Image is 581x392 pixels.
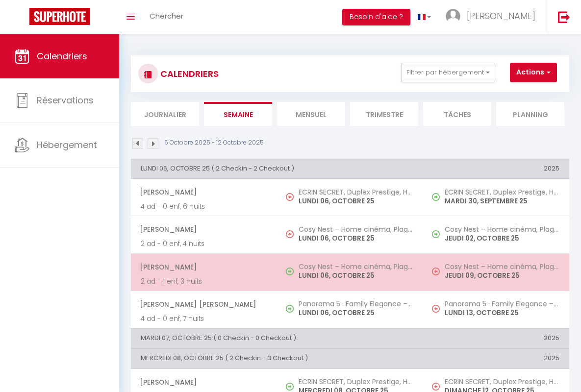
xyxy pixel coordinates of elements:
[401,63,495,82] button: Filtrer par hébergement
[510,63,557,82] button: Actions
[140,295,267,314] span: [PERSON_NAME] [PERSON_NAME]
[140,183,267,201] span: [PERSON_NAME]
[131,159,423,178] th: LUNDI 06, OCTOBRE 25 ( 2 Checkin - 2 Checkout )
[423,159,569,178] th: 2025
[445,188,559,196] h5: ECRIN SECRET, Duplex Prestige, Hypercentre, Parking
[467,10,535,22] span: [PERSON_NAME]
[37,139,97,151] span: Hébergement
[445,225,559,233] h5: Cosy Nest – Home cinéma, Plage, [GEOGRAPHIC_DATA], [GEOGRAPHIC_DATA]
[299,308,413,318] p: LUNDI 06, OCTOBRE 25
[445,270,559,281] p: JEUDI 09, OCTOBRE 25
[140,258,267,276] span: [PERSON_NAME]
[150,11,183,21] span: Chercher
[286,230,294,238] img: NO IMAGE
[299,188,413,196] h5: ECRIN SECRET, Duplex Prestige, Hypercentre, Parking
[131,328,423,348] th: MARDI 07, OCTOBRE 25 ( 0 Checkin - 0 Checkout )
[432,230,440,238] img: NO IMAGE
[131,102,199,126] li: Journalier
[342,9,410,25] button: Besoin d'aide ?
[141,201,267,212] p: 4 ad - 0 enf, 6 nuits
[299,300,413,308] h5: Panorama 5 · Family Elegance – Luxury, Pool, Comfort, AC, WIFI
[558,11,570,23] img: logout
[423,328,569,348] th: 2025
[141,239,267,249] p: 2 ad - 0 enf, 4 nuits
[37,50,87,62] span: Calendriers
[140,373,267,392] span: [PERSON_NAME]
[299,270,413,281] p: LUNDI 06, OCTOBRE 25
[286,193,294,201] img: NO IMAGE
[432,193,440,201] img: NO IMAGE
[204,102,272,126] li: Semaine
[350,102,418,126] li: Trimestre
[445,308,559,318] p: LUNDI 13, OCTOBRE 25
[299,233,413,244] p: LUNDI 06, OCTOBRE 25
[445,263,559,270] h5: Cosy Nest – Home cinéma, Plage, [GEOGRAPHIC_DATA], [GEOGRAPHIC_DATA]
[432,383,440,391] img: NO IMAGE
[158,63,219,85] h3: CALENDRIERS
[423,349,569,368] th: 2025
[29,8,90,25] img: Super Booking
[140,220,267,239] span: [PERSON_NAME]
[141,276,267,287] p: 2 ad - 1 enf, 3 nuits
[299,225,413,233] h5: Cosy Nest – Home cinéma, Plage, [GEOGRAPHIC_DATA], [GEOGRAPHIC_DATA]
[445,233,559,244] p: JEUDI 02, OCTOBRE 25
[445,196,559,206] p: MARDI 30, SEPTEMBRE 25
[164,138,264,147] p: 6 Octobre 2025 - 12 Octobre 2025
[277,102,345,126] li: Mensuel
[131,349,423,368] th: MERCREDI 08, OCTOBRE 25 ( 2 Checkin - 3 Checkout )
[432,268,440,275] img: NO IMAGE
[445,300,559,308] h5: Panorama 5 · Family Elegance – Luxury, Pool, Comfort, AC, WIFI
[446,9,460,24] img: ...
[445,378,559,386] h5: ECRIN SECRET, Duplex Prestige, Hypercentre, Parking
[299,196,413,206] p: LUNDI 06, OCTOBRE 25
[141,314,267,324] p: 4 ad - 0 enf, 7 nuits
[299,263,413,270] h5: Cosy Nest – Home cinéma, Plage, [GEOGRAPHIC_DATA], [GEOGRAPHIC_DATA]
[299,378,413,386] h5: ECRIN SECRET, Duplex Prestige, Hypercentre, Parking
[423,102,491,126] li: Tâches
[432,305,440,313] img: NO IMAGE
[37,94,94,106] span: Réservations
[496,102,564,126] li: Planning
